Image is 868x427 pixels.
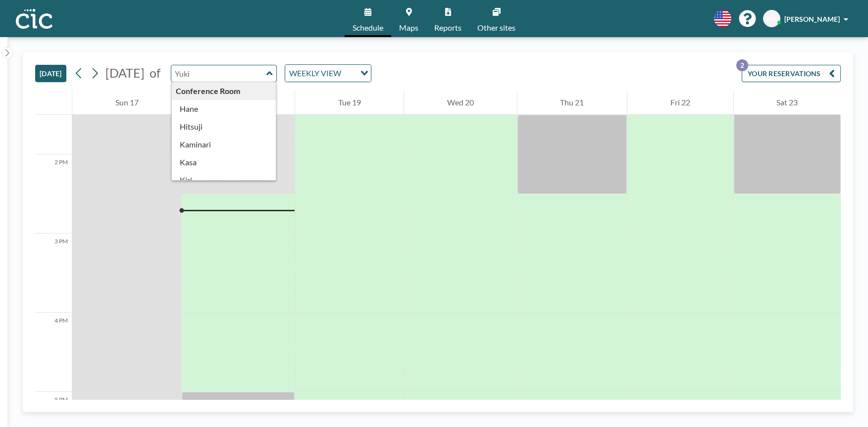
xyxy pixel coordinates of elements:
div: Hane [172,100,276,118]
div: Search for option [285,65,371,82]
div: Conference Room [172,82,276,100]
div: Fri 22 [627,90,733,115]
div: 3 PM [35,234,72,313]
div: 2 PM [35,154,72,234]
span: WEEKLY VIEW [287,67,343,80]
p: 2 [736,59,748,71]
span: KM [766,14,777,23]
span: Other sites [477,24,515,32]
div: Kasa [172,153,276,171]
button: YOUR RESERVATIONS2 [742,65,841,82]
span: [DATE] [105,65,145,80]
div: Tue 19 [295,90,404,115]
span: Schedule [353,24,383,32]
div: 1 PM [35,75,72,154]
span: [PERSON_NAME] [784,15,840,23]
div: Kiri [172,171,276,189]
span: Maps [399,24,418,32]
div: Sun 17 [72,90,181,115]
span: of [150,65,160,81]
div: 4 PM [35,313,72,392]
div: Thu 21 [517,90,627,115]
span: Reports [434,24,461,32]
img: organization-logo [16,9,52,29]
input: Yuki [171,65,266,82]
div: Wed 20 [404,90,516,115]
button: [DATE] [35,65,66,82]
div: Sat 23 [734,90,841,115]
div: Kaminari [172,136,276,153]
input: Search for option [344,67,355,80]
div: Hitsuji [172,118,276,136]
